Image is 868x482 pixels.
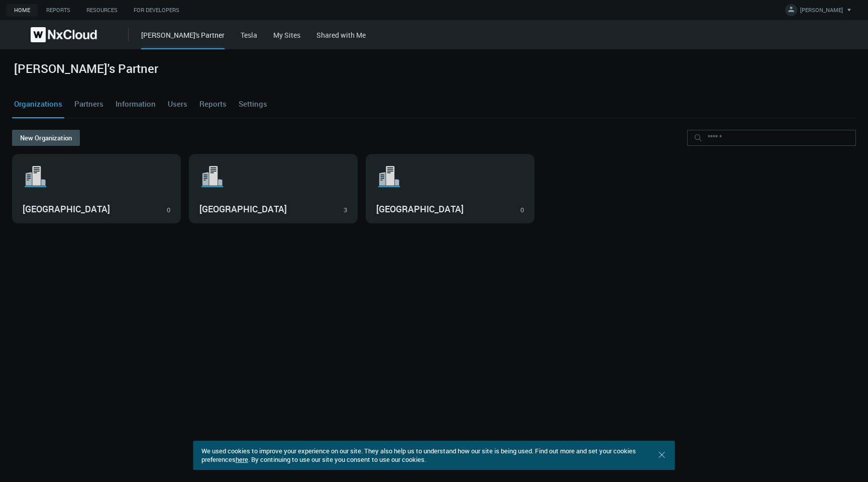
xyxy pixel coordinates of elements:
[12,130,80,146] button: New Organization
[72,91,105,118] a: Partners
[78,4,126,17] a: Resources
[316,30,366,40] a: Shared with Me
[38,4,78,17] a: Reports
[520,205,524,215] div: 0
[376,204,509,215] h3: [GEOGRAPHIC_DATA]
[248,455,426,464] span: . By continuing to use our site you consent to use our cookies.
[6,4,38,17] a: Home
[166,91,189,118] a: Users
[800,6,843,18] span: [PERSON_NAME]
[241,30,257,40] a: Tesla
[344,205,347,215] div: 3
[126,4,187,17] a: For Developers
[201,446,636,464] span: We used cookies to improve your experience on our site. They also help us to understand how our s...
[12,91,64,118] a: Organizations
[14,61,158,76] h2: [PERSON_NAME]'s Partner
[236,455,248,464] a: here
[273,30,300,40] a: My Sites
[141,30,225,49] div: [PERSON_NAME]'s Partner
[197,91,229,118] a: Reports
[199,204,333,215] h3: [GEOGRAPHIC_DATA]
[114,91,158,118] a: Information
[23,204,156,215] h3: [GEOGRAPHIC_DATA]
[167,205,170,215] div: 0
[237,91,269,118] a: Settings
[31,27,97,42] img: Nx Cloud logo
